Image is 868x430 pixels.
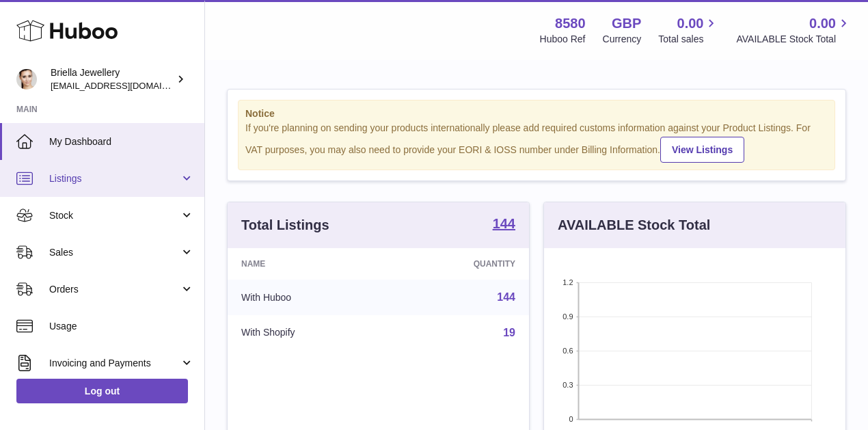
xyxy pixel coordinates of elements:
[562,278,573,286] text: 1.2
[49,357,180,370] span: Invoicing and Payments
[241,216,329,234] h3: Total Listings
[503,327,515,338] a: 19
[49,172,180,185] span: Listings
[49,283,180,296] span: Orders
[16,379,188,403] a: Log out
[558,216,710,234] h3: AVAILABLE Stock Total
[49,135,194,148] span: My Dashboard
[16,69,37,90] img: hello@briellajewellery.com
[562,381,573,389] text: 0.3
[245,122,828,163] div: If you're planning on sending your products internationally please add required customs informati...
[228,248,390,280] th: Name
[493,217,515,230] strong: 144
[390,248,529,280] th: Quantity
[228,280,390,315] td: With Huboo
[540,33,586,46] div: Huboo Ref
[569,415,573,423] text: 0
[660,137,744,163] a: View Listings
[49,320,194,333] span: Usage
[658,14,719,46] a: 0.00 Total sales
[562,347,573,355] text: 0.6
[497,291,515,303] a: 144
[562,312,573,321] text: 0.9
[603,33,642,46] div: Currency
[736,14,852,46] a: 0.00 AVAILABLE Stock Total
[51,66,174,92] div: Briella Jewellery
[658,33,719,46] span: Total sales
[612,14,641,33] strong: GBP
[736,33,852,46] span: AVAILABLE Stock Total
[493,217,515,233] a: 144
[51,80,201,91] span: [EMAIL_ADDRESS][DOMAIN_NAME]
[245,107,828,120] strong: Notice
[228,315,390,351] td: With Shopify
[555,14,586,33] strong: 8580
[677,14,704,33] span: 0.00
[809,14,836,33] span: 0.00
[49,246,180,259] span: Sales
[49,209,180,222] span: Stock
